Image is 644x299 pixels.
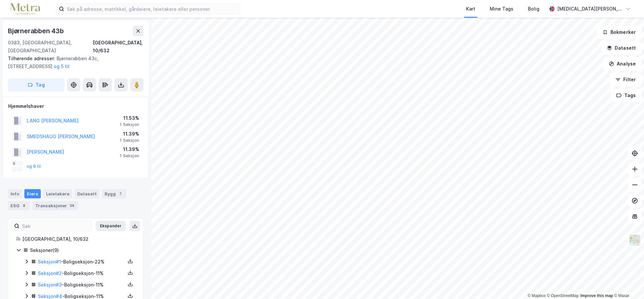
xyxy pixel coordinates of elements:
div: 8 [21,202,27,209]
div: 38 [68,202,76,209]
div: - Boligseksjon - 11% [38,269,125,277]
img: Z [629,234,641,246]
div: Leietakere [43,189,72,198]
input: Søk på adresse, matrikkel, gårdeiere, leietakere eller personer [64,4,240,14]
button: Analyse [603,57,641,70]
div: [GEOGRAPHIC_DATA], 10/632 [93,39,143,55]
button: Bokmerker [597,26,641,39]
div: Hjemmelshaver [8,102,143,110]
button: Datasett [601,41,641,55]
a: Improve this map [581,293,613,298]
a: Seksjon#4 [38,293,62,299]
a: OpenStreetMap [547,293,579,298]
div: 0383, [GEOGRAPHIC_DATA], [GEOGRAPHIC_DATA] [8,39,93,55]
div: ESG [8,201,30,210]
div: 11.39% [120,130,139,138]
div: 11.39% [120,145,139,153]
div: [MEDICAL_DATA][PERSON_NAME] [557,5,623,13]
div: Eiere [24,189,41,198]
button: Ekspander [96,221,126,231]
div: Bolig [528,5,539,13]
div: - Boligseksjon - 22% [38,258,125,266]
a: Mapbox [528,293,546,298]
input: Søk [19,221,91,231]
div: Transaksjoner [33,201,78,210]
a: Seksjon#1 [38,259,61,264]
div: Bjørnerabben 43b [8,26,65,36]
div: Kart [466,5,475,13]
a: Seksjon#2 [38,270,62,276]
span: Tilhørende adresser: [8,56,57,61]
div: 1 Seksjon [120,153,139,159]
div: Bygg [102,189,126,198]
div: Kontrollprogram for chat [611,267,644,299]
button: Tags [611,89,641,102]
div: - Boligseksjon - 11% [38,281,125,289]
button: Tag [8,78,64,91]
div: Mine Tags [490,5,513,13]
img: metra-logo.256734c3b2bbffee19d4.png [11,3,40,15]
div: Seksjoner ( 9 ) [30,246,135,254]
div: 1 Seksjon [120,138,139,143]
a: Seksjon#3 [38,282,62,287]
div: 11.53% [120,114,139,122]
div: 1 Seksjon [120,122,139,127]
iframe: Chat Widget [611,267,644,299]
div: [GEOGRAPHIC_DATA], 10/632 [22,235,135,243]
button: Filter [610,73,641,86]
div: Info [8,189,22,198]
div: Bjørnerabben 43c, [STREET_ADDRESS] [8,55,138,70]
div: Datasett [75,189,99,198]
div: 7 [117,190,124,197]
